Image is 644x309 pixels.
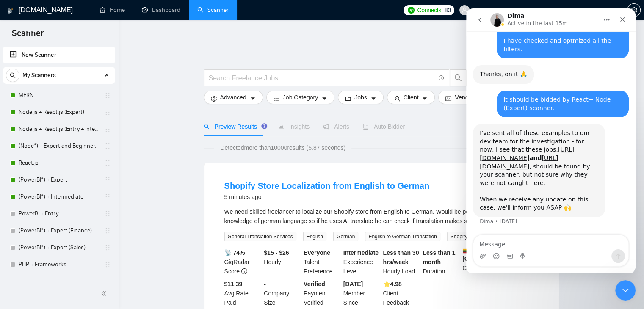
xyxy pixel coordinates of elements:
[22,67,56,84] span: My Scanners
[461,248,500,276] div: Country
[354,93,367,102] span: Jobs
[463,248,469,254] img: 🇱🇹
[224,207,539,226] div: We need skilled freelancer to localize our Shopify store from English to German. Would be perfect...
[383,281,402,287] b: ⭐️ 4.98
[104,210,111,217] span: holder
[283,93,318,102] span: Job Category
[6,72,19,78] span: search
[223,248,263,276] div: GigRadar Score
[455,93,473,102] span: Vendor
[387,91,435,104] button: userClientcaret-down
[363,124,369,130] span: robot
[421,248,461,276] div: Duration
[404,93,419,102] span: Client
[333,232,358,241] span: German
[19,273,99,290] a: PowerBI + Finance
[615,280,636,301] iframe: To enrich screen reader interactions, please activate Accessibility in Grammarly extension settings
[209,73,435,83] input: Search Freelance Jobs...
[3,47,115,63] li: New Scanner
[214,143,351,152] span: Detected more than 10000 results (5.87 seconds)
[19,222,99,239] a: (PowerBI*) + Expert (Finance)
[343,281,363,287] b: [DATE]
[104,160,111,166] span: holder
[439,75,444,81] span: info-circle
[104,143,111,149] span: holder
[447,232,471,241] span: Shopify
[302,248,342,276] div: Talent Preference
[343,249,379,256] b: Intermediate
[264,281,266,287] b: -
[142,6,180,14] a: dashboardDashboard
[383,249,419,265] b: Less than 30 hrs/week
[627,7,640,14] span: setting
[342,248,381,276] div: Experience Level
[422,95,428,102] span: caret-down
[278,124,284,130] span: area-chart
[408,7,415,14] img: upwork-logo.png
[417,6,442,15] span: Connects:
[462,7,467,13] span: user
[260,122,268,130] div: Tooltip anchor
[19,154,99,171] a: React.js
[6,69,19,82] button: search
[104,244,111,251] span: holder
[304,281,325,287] b: Verified
[211,95,217,102] span: setting
[345,95,351,102] span: folder
[19,239,99,256] a: (PowerBI*) + Expert (Sales)
[204,124,210,130] span: search
[104,109,111,116] span: holder
[197,6,229,14] a: searchScanner
[423,249,455,265] b: Less than 1 month
[323,123,349,130] span: Alerts
[19,205,99,222] a: PowerBI + Entry
[438,91,490,104] button: idcardVendorcaret-down
[278,123,310,130] span: Insights
[338,91,384,104] button: folderJobscaret-down
[100,6,125,14] a: homeHome
[445,95,451,102] span: idcard
[266,91,334,104] button: barsJob Categorycaret-down
[204,91,263,104] button: settingAdvancedcaret-down
[365,232,440,241] span: English to German Translation
[262,279,302,307] div: Company Size
[19,121,99,138] a: Node.js + React.js (Entry + Intermediate)
[104,126,111,132] span: holder
[223,279,263,307] div: Avg Rate Paid
[303,232,326,241] span: English
[220,93,246,102] span: Advanced
[224,232,296,241] span: General Translation Services
[445,6,451,15] span: 80
[104,193,111,200] span: holder
[262,248,302,276] div: Hourly
[19,256,99,273] a: PHP + Frameworks
[450,74,466,82] span: search
[627,3,641,17] button: setting
[394,95,400,102] span: user
[264,249,289,256] b: $15 - $26
[224,281,243,287] b: $11.39
[323,124,329,130] span: notification
[381,248,421,276] div: Hourly Load
[101,289,109,298] span: double-left
[104,227,111,234] span: holder
[5,27,50,45] span: Scanner
[224,181,430,190] a: Shopify Store Localization from English to German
